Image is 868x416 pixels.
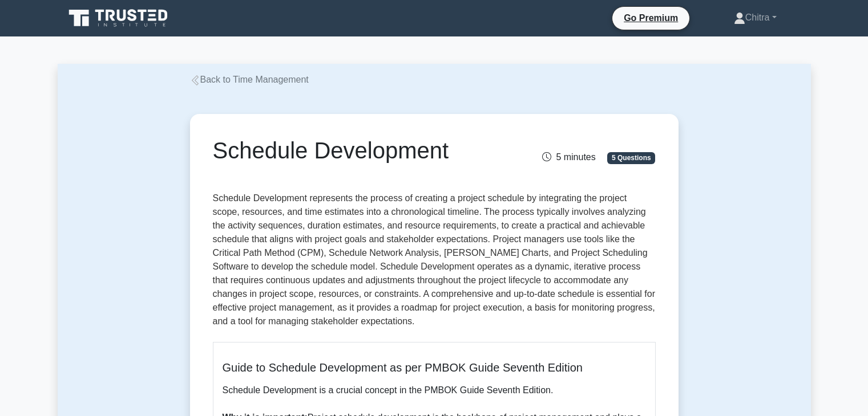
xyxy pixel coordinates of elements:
h1: Schedule Development [213,137,503,164]
p: Schedule Development represents the process of creating a project schedule by integrating the pro... [213,191,656,333]
h5: Guide to Schedule Development as per PMBOK Guide Seventh Edition [223,361,646,374]
a: Back to Time Management [190,75,309,84]
span: 5 minutes [542,152,595,162]
a: Chitra [706,6,804,29]
a: Go Premium [617,11,685,25]
span: 5 Questions [607,152,655,164]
